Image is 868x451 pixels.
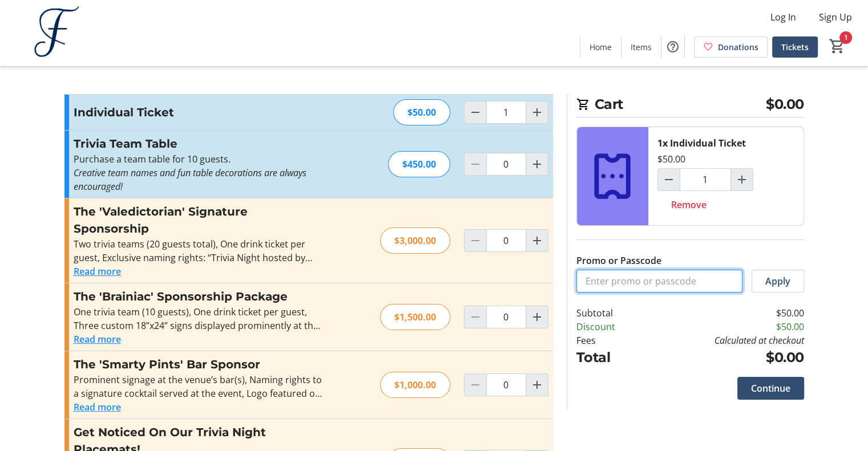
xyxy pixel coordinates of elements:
[74,356,323,373] h3: The 'Smarty Pints' Bar Sponsor
[621,36,661,58] a: Items
[657,152,685,166] div: $50.00
[731,169,753,190] button: Increment by one
[576,320,645,334] td: Discount
[645,334,804,347] td: Calculated at checkout
[658,169,680,190] button: Decrement by one
[526,374,548,396] button: Increment by one
[737,377,804,400] button: Continue
[74,288,323,305] h3: The 'Brainiac' Sponsorship Package
[486,373,526,396] input: The 'Smarty Pints' Bar Sponsor Quantity
[766,94,804,115] span: $0.00
[661,35,684,58] button: Help
[576,334,645,347] td: Fees
[590,41,612,53] span: Home
[486,153,526,176] input: Trivia Team Table Quantity
[388,151,450,177] div: $450.00
[380,304,450,330] div: $1,500.00
[752,270,804,292] button: Apply
[671,198,706,212] span: Remove
[526,153,548,175] button: Increment by one
[74,152,323,166] p: Purchase a team table for 10 guests.
[393,99,450,125] div: $50.00
[576,94,804,117] h2: Cart
[576,306,645,320] td: Subtotal
[74,203,323,237] h3: The 'Valedictorian' Signature Sponsorship
[380,372,450,398] div: $1,000.00
[74,135,323,152] h3: Trivia Team Table
[576,270,742,292] input: Enter promo or passcode
[576,347,645,368] td: Total
[751,381,790,395] span: Continue
[74,104,323,121] h3: Individual Ticket
[580,36,621,58] a: Home
[827,36,847,56] button: Cart
[781,41,809,53] span: Tickets
[645,320,804,334] td: $50.00
[74,332,121,346] button: Read more
[765,274,790,288] span: Apply
[810,8,861,26] button: Sign Up
[657,193,720,216] button: Remove
[74,305,323,332] div: One trivia team (10 guests), One drink ticket per guest, Three custom 18”x24” signs displayed pro...
[74,373,323,400] div: Prominent signage at the venue’s bar(s), Naming rights to a signature cocktail served at the even...
[819,10,852,24] span: Sign Up
[74,265,121,278] button: Read more
[74,400,121,414] button: Read more
[576,254,661,267] label: Promo or Passcode
[770,10,796,24] span: Log In
[486,306,526,328] input: The 'Brainiac' Sponsorship Package Quantity
[380,227,450,254] div: $3,000.00
[74,166,306,193] em: Creative team names and fun table decorations are always encouraged!
[761,8,805,26] button: Log In
[7,5,108,62] img: Fontbonne, The Early College of Boston's Logo
[680,168,731,191] input: Individual Ticket Quantity
[694,36,768,58] a: Donations
[645,347,804,368] td: $0.00
[486,101,526,124] input: Individual Ticket Quantity
[526,230,548,251] button: Increment by one
[526,101,548,123] button: Increment by one
[74,237,323,265] div: Two trivia teams (20 guests total), One drink ticket per guest, Exclusive naming rights: “Trivia ...
[645,306,804,320] td: $50.00
[657,136,746,150] div: 1x Individual Ticket
[526,306,548,328] button: Increment by one
[465,101,486,123] button: Decrement by one
[631,41,652,53] span: Items
[772,36,818,58] a: Tickets
[486,229,526,252] input: The 'Valedictorian' Signature Sponsorship Quantity
[718,41,758,53] span: Donations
